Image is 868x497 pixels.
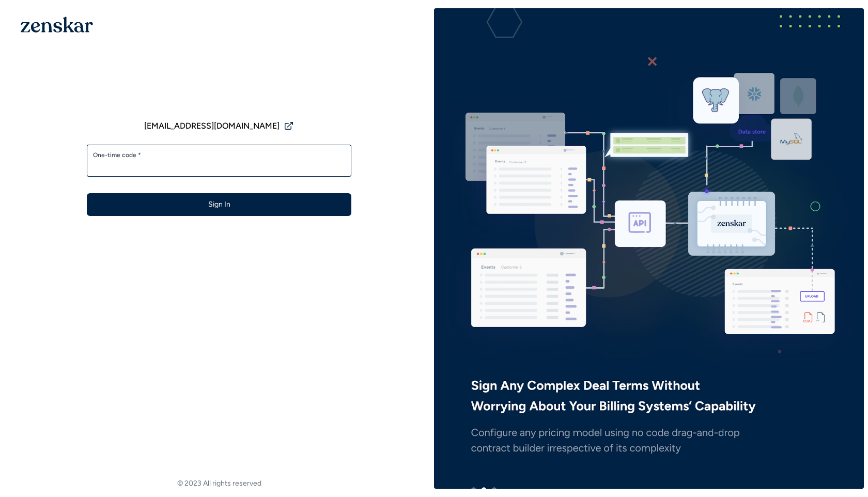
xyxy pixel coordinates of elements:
[4,478,434,489] footer: © 2023 All rights reserved
[87,193,351,216] button: Sign In
[144,120,280,132] span: [EMAIL_ADDRESS][DOMAIN_NAME]
[21,17,93,33] img: 1OGAJ2xQqyY4LXKgY66KYq0eOWRCkrZdAb3gUhuVAqdWPZE9SRJmCz+oDMSn4zDLXe31Ii730ItAGKgCKgCCgCikA4Av8PJUP...
[93,151,345,159] label: One-time code *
